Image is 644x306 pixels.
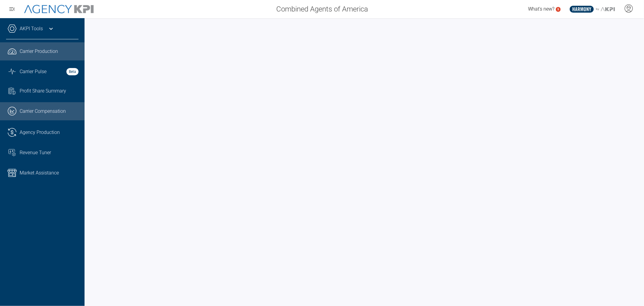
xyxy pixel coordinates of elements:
span: Carrier Production [20,48,58,55]
span: Combined Agents of America [276,4,368,15]
a: 5 [556,7,561,12]
strong: Beta [66,68,78,75]
img: AgencyKPI [24,5,94,14]
span: Carrier Compensation [20,108,66,115]
span: What's new? [528,6,554,12]
a: AKPI Tools [20,25,43,32]
span: Market Assistance [20,169,59,177]
span: Profit Share Summary [20,87,66,95]
span: Carrier Pulse [20,68,46,75]
span: Revenue Tuner [20,149,51,156]
text: 5 [557,8,559,11]
span: Agency Production [20,129,60,136]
